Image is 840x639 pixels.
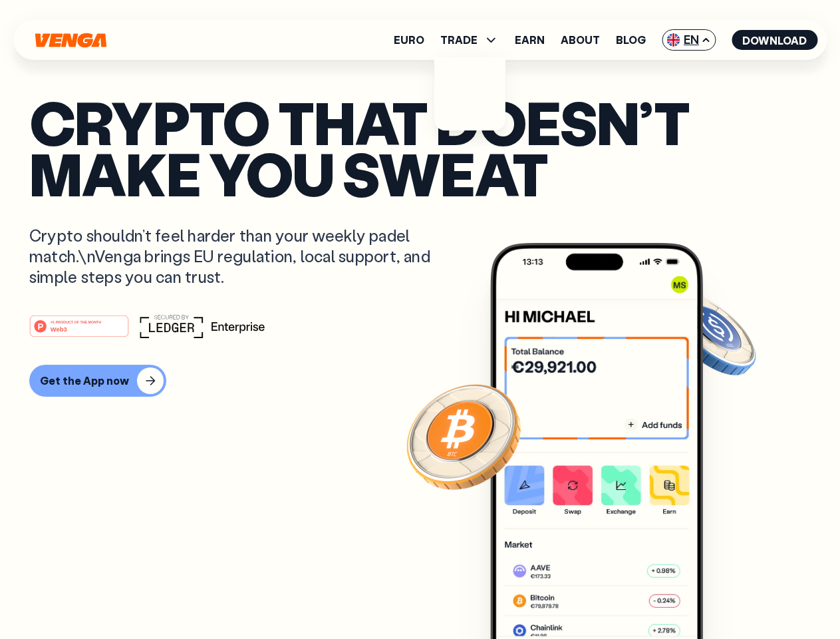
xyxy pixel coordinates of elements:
a: Blog [616,35,646,45]
img: Bitcoin [404,376,523,496]
button: Get the App now [29,365,166,397]
div: Get the App now [40,374,129,387]
tspan: Web3 [51,325,67,332]
svg: Home [33,33,108,48]
a: #1 PRODUCT OF THE MONTHWeb3 [29,323,129,340]
img: flag-uk [666,33,680,47]
tspan: #1 PRODUCT OF THE MONTH [51,319,101,323]
a: Get the App now [29,365,811,397]
p: Crypto shouldn’t feel harder than your weekly padel match.\nVenga brings EU regulation, local sup... [29,225,450,288]
button: Download [732,30,817,50]
span: EN [662,29,716,51]
span: TRADE [440,35,478,45]
a: About [561,35,600,45]
p: Crypto that doesn’t make you sweat [29,97,811,198]
a: Euro [394,35,424,45]
span: TRADE [440,32,499,48]
img: USDC coin [663,286,759,382]
a: Earn [515,35,545,45]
